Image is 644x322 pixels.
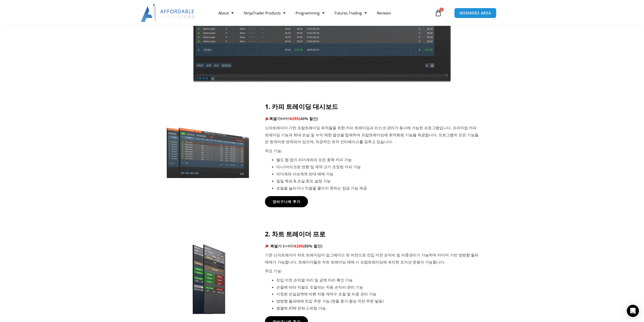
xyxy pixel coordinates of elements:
p: 기존 닌자트레이더 차트 트레이딩이 업그레이드 된 버전으로 진입 이전 손익비 및 비중관리가 가능하며 타이머 기반 양방향 돌파매매가 가능합니다. 트레이더들은 차트 트레이딩 매매 ... [265,252,480,266]
a: About [213,7,239,19]
img: LogoAI | Affordable Indicators – NinjaTrader [141,4,195,22]
li: 양방향 돌파매매 진입 주문 가능 (캔들 종가 형성 직전 주문 발동) [276,298,480,305]
li: 원클릭 ATM 전략 스위칭 가능 [276,305,480,312]
p: 닌자트레이더 기반 프랍트레이딩 유저들을 위한 카피 트레이딩과 리스크 관리가 동시에 가능한 프로그램입니다. 프리미엄 카피 트레이딩 기능과 최대 손실 및 수익 제한 옵션을 탑재하... [265,124,480,146]
li: 리더계좌 서브계좌 반대 매매 가능 [276,171,480,178]
a: MEMBERS AREA [454,8,496,18]
li: 지정된 손실금액에 따른 자동 계약수 조절 및 비중 관리 가능 [276,291,480,298]
span: 0 [440,8,444,12]
span: $295 [290,116,299,121]
img: 🎉 [265,117,269,121]
a: 장바구니에 추가 [265,196,308,207]
li: 일일 목표 & 손실 한도 설정 가능 [276,178,480,185]
b: $295 [294,243,303,249]
span: 장바구니에 추가 [273,200,300,203]
b: (80% 할인) [303,243,322,249]
li: 진입 이전 손익절 자리 및 금액 미리 확인 가능 [276,277,480,284]
strong: 특별가 [265,116,281,121]
strong: 1. 카피 트레이딩 대시보드 [265,102,338,111]
li: 손절에 따라 익절도 조절되는 자동 손익비 관리 기능 [276,284,480,291]
p: 주요 기능: [265,268,480,275]
li: 미니/마이크로 변환 및 계약 크기 조정된 카피 가능 [276,163,480,171]
span: MEMBERS AREA [460,11,491,15]
a: Programming [290,7,329,19]
strong: 특별가 [270,243,282,249]
li: 손절을 늘리거나 익절을 줄이지 못하는 잠금 기능 제공 [276,185,480,192]
img: Screenshot 2024-11-20 145837 | Affordable Indicators – NinjaTrader [174,238,242,314]
a: NinjaTrader Products [239,7,290,19]
nav: Menu [213,7,433,19]
span: $1495 [283,243,294,249]
b: (40% 할인) [299,116,318,121]
img: 🎉 [265,244,269,248]
div: Open Intercom Messenger [627,305,639,317]
p: 주요 기능: [265,147,480,155]
img: Screenshot 2024-11-20 151221 | Affordable Indicators – NinjaTrader [164,125,252,179]
li: 별도 탭 없이 리더계좌의 모든 종목 카피 가능 [276,156,480,163]
a: Reviews [372,7,396,19]
strong: 2. 차트 트레이더 프로 [265,230,325,238]
a: Futures Trading [329,7,372,19]
span: $495 [281,116,290,121]
a: 0 [427,6,449,20]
